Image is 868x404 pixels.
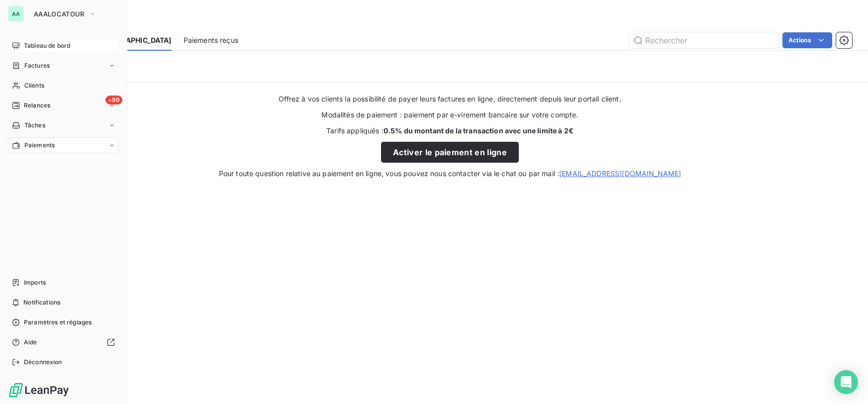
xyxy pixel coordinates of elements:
[24,141,55,150] span: Paiements
[559,169,681,178] a: [EMAIL_ADDRESS][DOMAIN_NAME]
[24,101,50,110] span: Relances
[24,81,44,90] span: Clients
[24,358,62,367] span: Déconnexion
[782,32,832,48] button: Actions
[24,61,50,70] span: Factures
[24,338,37,347] span: Aide
[24,278,46,287] span: Imports
[326,126,574,136] span: Tarifs appliqués :
[381,142,519,163] button: Activer le paiement en ligne
[834,370,858,394] div: Open Intercom Messenger
[8,334,119,350] a: Aide
[34,10,85,18] span: AAALOCATOUR
[629,32,778,48] input: Rechercher
[24,41,70,50] span: Tableau de bord
[219,169,681,179] span: Pour toute question relative au paiement en ligne, vous pouvez nous contacter via le chat ou par ...
[105,96,122,104] span: +99
[24,318,92,327] span: Paramètres et réglages
[24,121,45,130] span: Tâches
[8,6,24,22] div: AA
[23,298,60,307] span: Notifications
[184,35,238,45] span: Paiements reçus
[8,382,70,398] img: Logo LeanPay
[279,94,621,104] span: Offrez à vos clients la possibilité de payer leurs factures en ligne, directement depuis leur por...
[321,110,578,120] span: Modalités de paiement : paiement par e-virement bancaire sur votre compte.
[384,126,574,135] strong: 0.5% du montant de la transaction avec une limite à 2€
